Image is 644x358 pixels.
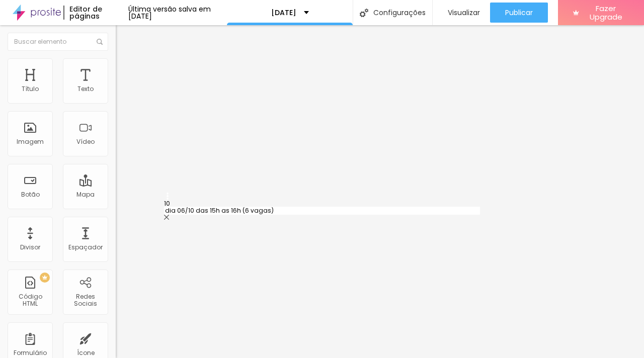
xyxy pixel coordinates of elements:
[360,9,368,17] img: Icone
[583,4,629,22] span: Fazer Upgrade
[20,244,40,251] div: Divisor
[65,293,105,308] div: Redes Sociais
[14,349,47,356] div: Formulário
[68,244,103,251] div: Espaçador
[97,39,103,45] img: Icone
[76,191,95,198] div: Mapa
[76,138,95,145] div: Vídeo
[271,9,296,16] p: [DATE]
[505,9,533,17] span: Publicar
[17,138,44,145] div: Imagem
[8,33,108,51] input: Buscar elemento
[116,25,644,358] iframe: Editor
[21,191,40,198] div: Botão
[77,85,94,93] div: Texto
[448,9,480,17] span: Visualizar
[128,6,227,20] div: Última versão salva em [DATE]
[77,349,95,356] div: Ícone
[10,293,50,308] div: Código HTML
[433,3,490,23] button: Visualizar
[63,6,129,20] div: Editor de páginas
[22,85,39,93] div: Título
[490,3,548,23] button: Publicar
